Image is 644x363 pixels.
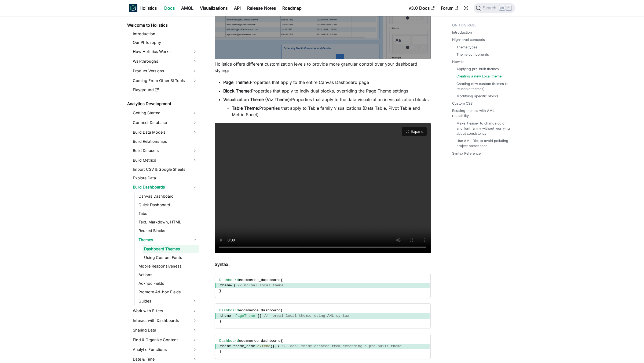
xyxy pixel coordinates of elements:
a: Import CSV & Google Sheets [131,166,199,173]
a: Introduction [131,30,199,38]
button: Switch between dark and light mode (currently light mode) [462,4,470,12]
a: Analytic Functions [131,345,199,354]
a: Reusing themes with AML reusability [452,108,512,118]
a: Use AML Dict to avoid polluting project namespace [456,138,510,148]
span: // local theme created from extending a pre-built theme [281,344,402,348]
img: Holistics [129,4,137,12]
a: API [231,4,244,12]
strong: Visualization Theme (Viz Theme): [223,97,291,102]
span: theme [220,283,231,287]
span: : [231,314,233,318]
a: Analytics Development [126,100,199,108]
a: Getting Started [131,109,199,117]
a: Release Notes [244,4,279,12]
a: How-to [452,59,464,64]
a: How Holistics Works [131,47,199,56]
a: Introduction [452,30,472,35]
a: Using Custom Fonts [142,254,199,261]
a: Theme components [456,52,489,57]
strong: Page Theme: [223,80,250,85]
a: Mobile Responsiveness [137,262,199,270]
span: // normal local theme [237,283,283,287]
a: Guides [137,297,199,305]
video: Your browser does not support embedding video, but you can . [215,123,431,253]
span: Dashboard [219,278,239,282]
li: Properties that apply to the entire Canvas Dashboard page [223,79,431,86]
span: : [231,344,233,348]
a: Actions [137,271,199,279]
button: Expand video [402,127,427,136]
span: } [219,289,221,293]
span: Dashboard [219,339,239,343]
a: Welcome to Holistics [126,22,199,29]
a: Modifying specific blocks [456,94,499,99]
a: Text, Markdown, HTML [137,218,199,226]
span: theme [220,314,231,318]
span: // normal local theme, using AML syntax [264,314,349,318]
span: } [219,350,221,354]
a: Dashboard Themes [142,245,199,253]
a: Build Relationships [131,138,199,145]
p: Holistics offers different customization levels to provide more granular control over your dashbo... [215,61,431,74]
span: { [280,339,283,343]
span: { [257,314,259,318]
span: } [259,314,262,318]
a: Applying pre-built themes [456,66,499,72]
a: Quick Dashboard [137,201,199,209]
span: PageTheme [235,314,255,318]
a: v3.0 Docs [405,4,438,12]
a: Custom CSS [452,101,473,106]
a: Creating a new Local theme [456,74,502,79]
span: } [233,283,235,287]
span: . [255,344,257,348]
strong: Block Theme: [223,88,251,94]
span: ecommerce_dashboard [239,308,280,312]
a: Explore Data [131,174,199,182]
a: Reused Blocks [137,227,199,234]
a: Walkthroughs [131,57,199,66]
kbd: K [506,5,511,10]
strong: Table Theme: [232,105,259,111]
span: { [280,278,283,282]
a: Find & Organize Content [131,336,199,344]
span: { [273,344,275,348]
a: Product Versions [131,67,199,75]
a: Build Data Models [131,128,199,137]
a: Docs [161,4,178,12]
span: { [231,283,233,287]
a: Build Dashboards [131,183,199,191]
li: Properties that apply to individual blocks, overriding the Page Theme settings [223,88,431,94]
a: Make it easier to change color and font family without worrying about consistency [456,121,510,136]
a: Sharing Data [131,326,199,334]
a: Our Philosophy [131,39,199,46]
nav: Docs sidebar [123,16,204,363]
a: Creating new custom themes (or reusable themes) [456,81,510,91]
span: theme_name [233,344,255,348]
a: Tabs [137,210,199,217]
a: Visualizations [197,4,231,12]
a: Connect Database [131,118,199,127]
span: ecommerce_dashboard [239,278,280,282]
span: } [275,344,277,348]
a: Playground [131,86,199,94]
a: Coming From Other BI Tools [131,76,199,85]
li: Properties that apply to Table family visualizations (Data Table, Pivot Table and Metric Sheet). [232,105,431,118]
a: Ad-hoc Fields [137,280,199,287]
li: Properties that apply to the data visualization in visualization blocks. [223,96,431,118]
a: Syntax Reference [452,151,481,156]
b: Holistics [140,5,157,11]
a: High-level concepts [452,37,485,42]
a: Roadmap [279,4,305,12]
a: Interact with Dashboards [131,316,199,325]
a: Themes [137,236,199,244]
button: Search (Ctrl+K) [474,3,515,13]
a: AMQL [178,4,197,12]
span: ecommerce_dashboard [239,339,280,343]
a: Forum [438,4,462,12]
a: Build Metrics [131,156,199,165]
strong: Syntax: [215,262,230,267]
span: { [280,308,283,312]
span: Search [481,6,500,10]
span: } [219,319,221,323]
span: theme [220,344,231,348]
